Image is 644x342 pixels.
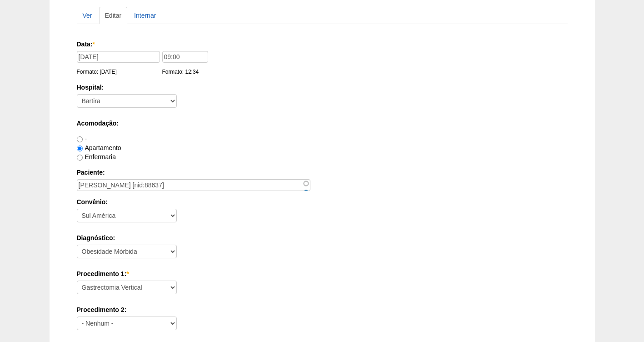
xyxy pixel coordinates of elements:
label: Paciente: [77,168,568,177]
label: Apartamento [77,144,121,151]
div: Formato: 12:34 [162,67,210,76]
span: Este campo é obrigatório. [126,270,129,277]
label: Hospital: [77,83,568,92]
input: Enfermaria [77,155,83,161]
a: Editar [99,7,128,24]
label: Convênio: [77,197,568,206]
label: Diagnóstico: [77,233,568,242]
input: - [77,136,83,142]
a: Internar [128,7,162,24]
div: Formato: [DATE] [77,67,162,76]
input: Apartamento [77,146,83,151]
span: Este campo é obrigatório. [93,40,95,48]
label: Acomodação: [77,119,568,128]
label: Procedimento 2: [77,305,568,314]
label: Data: [77,40,564,49]
label: Procedimento 1: [77,269,568,278]
label: Enfermaria [77,153,116,161]
a: Ver [77,7,98,24]
label: - [77,135,87,142]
